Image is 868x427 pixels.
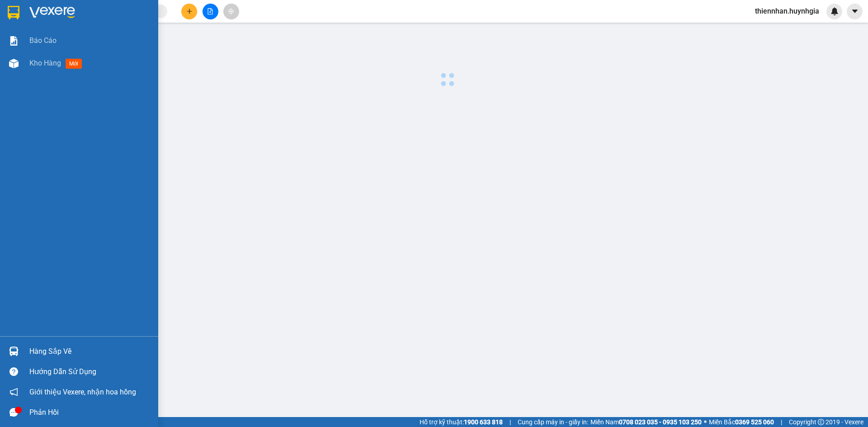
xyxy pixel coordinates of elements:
span: notification [9,388,18,396]
span: | [509,417,511,427]
span: Kho hàng [29,59,61,67]
div: Hàng sắp về [29,345,151,358]
span: | [781,417,782,427]
span: mới [66,59,82,69]
span: plus [186,8,193,14]
span: Hỗ trợ kỹ thuật: [420,417,503,427]
div: Phản hồi [29,406,151,419]
span: caret-down [851,7,859,15]
span: file-add [207,8,213,14]
span: Miền Bắc [709,417,774,427]
span: question-circle [9,367,18,376]
span: Báo cáo [29,35,57,46]
span: ⚪️ [704,420,707,424]
button: plus [181,4,197,19]
span: aim [228,8,234,14]
button: file-add [203,4,218,19]
span: message [9,408,18,417]
span: thiennhan.huynhgia [748,5,826,17]
span: Cung cấp máy in - giấy in: [518,417,588,427]
img: warehouse-icon [9,347,19,356]
img: logo-vxr [8,6,19,19]
img: solution-icon [9,36,19,46]
strong: 0369 525 060 [735,418,774,426]
button: aim [223,4,239,19]
strong: 0708 023 035 - 0935 103 250 [619,418,702,426]
button: caret-down [847,4,863,19]
img: icon-new-feature [830,7,839,15]
span: Miền Nam [590,417,702,427]
span: copyright [818,419,824,425]
img: warehouse-icon [9,59,19,68]
strong: 1900 633 818 [464,418,503,426]
div: Hướng dẫn sử dụng [29,365,151,379]
span: Giới thiệu Vexere, nhận hoa hồng [29,386,136,398]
